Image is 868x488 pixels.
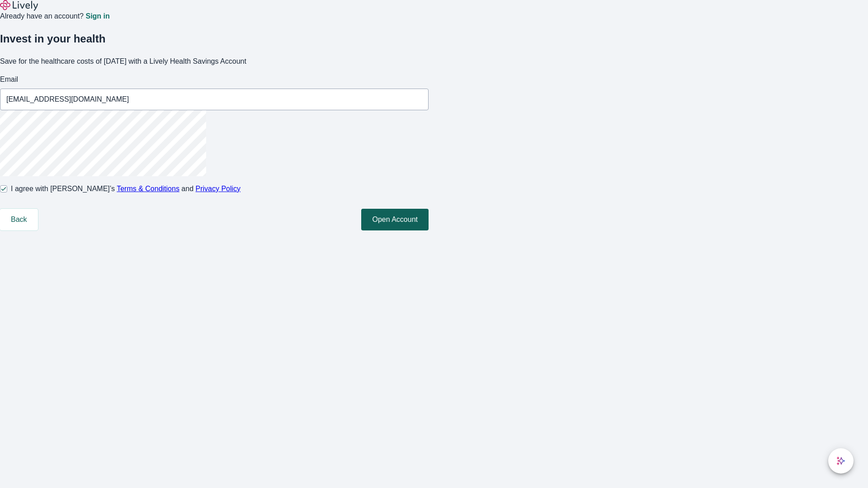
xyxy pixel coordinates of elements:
svg: Lively AI Assistant [836,456,845,465]
a: Terms & Conditions [117,185,179,192]
span: I agree with [PERSON_NAME]’s and [11,183,241,194]
button: chat [828,448,854,474]
a: Privacy Policy [196,185,241,192]
button: Open Account [361,209,429,230]
a: Sign in [85,13,109,20]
